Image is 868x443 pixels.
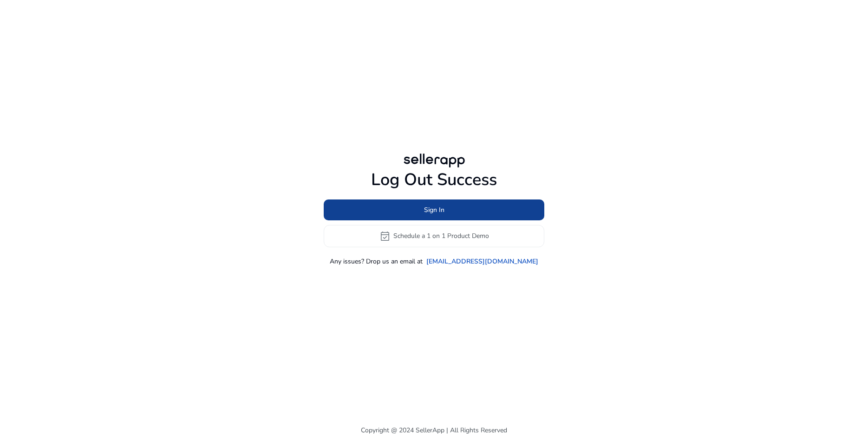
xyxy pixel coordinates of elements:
[324,225,544,247] button: event_availableSchedule a 1 on 1 Product Demo
[330,257,423,266] p: Any issues? Drop us an email at
[424,205,444,215] span: Sign In
[426,257,538,266] a: [EMAIL_ADDRESS][DOMAIN_NAME]
[379,231,391,242] span: event_available
[324,199,544,220] button: Sign In
[324,170,544,190] h1: Log Out Success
